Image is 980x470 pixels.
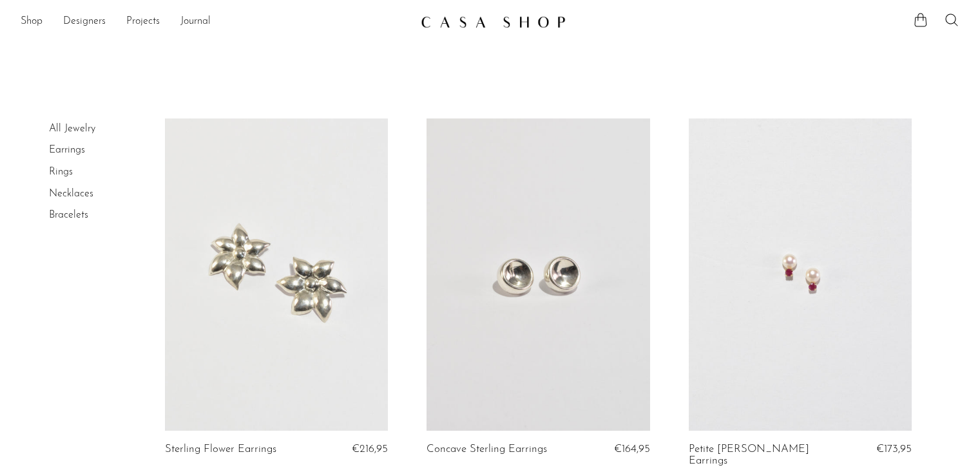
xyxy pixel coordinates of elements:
a: Earrings [49,145,85,155]
span: €164,95 [614,444,650,455]
span: €216,95 [352,444,388,455]
a: All Jewelry [49,124,95,134]
a: Sterling Flower Earrings [165,444,276,455]
nav: Desktop navigation [21,11,410,33]
a: Rings [49,167,73,177]
a: Necklaces [49,189,93,199]
a: Projects [126,14,160,30]
ul: NEW HEADER MENU [21,11,410,33]
span: €173,95 [876,444,912,455]
a: Designers [63,14,106,30]
a: Bracelets [49,210,88,220]
a: Shop [21,14,43,30]
a: Journal [180,14,211,30]
a: Petite [PERSON_NAME] Earrings [689,444,837,467]
a: Concave Sterling Earrings [427,444,547,455]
